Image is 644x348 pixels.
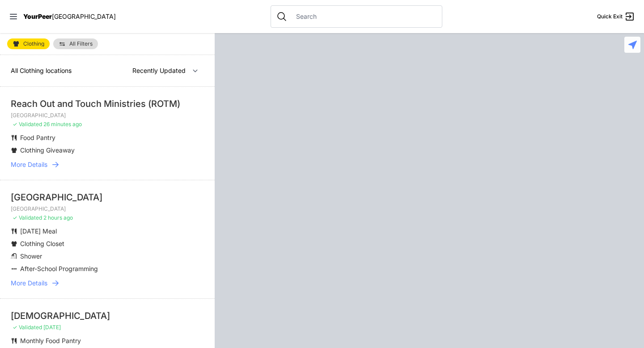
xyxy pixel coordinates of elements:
span: All Clothing locations [11,67,72,74]
span: More Details [11,279,47,288]
a: Quick Exit [597,11,635,22]
a: Clothing [7,38,50,49]
span: Clothing [23,41,44,47]
a: YourPeer[GEOGRAPHIC_DATA] [23,14,116,19]
span: Food Pantry [20,134,55,141]
a: More Details [11,160,204,169]
span: YourPeer [23,13,52,20]
span: ✓ Validated [13,324,42,331]
span: [DATE] [43,324,61,331]
span: Clothing Giveaway [20,146,75,154]
span: More Details [11,160,47,169]
span: 26 minutes ago [43,121,82,127]
span: Shower [20,252,42,260]
span: ✓ Validated [13,214,42,221]
p: [GEOGRAPHIC_DATA] [11,205,204,212]
a: All Filters [53,38,98,49]
span: All Filters [69,41,93,47]
span: Monthly Food Pantry [20,337,81,344]
input: Search [291,12,436,21]
span: [GEOGRAPHIC_DATA] [52,13,116,20]
div: [GEOGRAPHIC_DATA] [11,191,204,204]
div: [DEMOGRAPHIC_DATA] [11,310,204,322]
p: [GEOGRAPHIC_DATA] [11,112,204,119]
span: 2 hours ago [43,214,73,221]
span: Clothing Closet [20,240,64,247]
span: Quick Exit [597,13,623,20]
span: [DATE] Meal [20,227,57,235]
span: ✓ Validated [13,121,42,127]
span: After-School Programming [20,265,98,272]
div: Reach Out and Touch Ministries (ROTM) [11,98,204,110]
a: More Details [11,279,204,288]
